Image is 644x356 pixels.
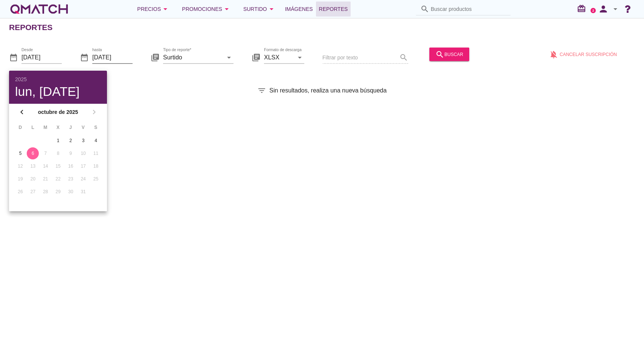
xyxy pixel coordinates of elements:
[27,150,39,157] div: 6
[77,135,89,147] button: 3
[596,4,611,14] i: person
[269,86,386,95] span: Sin resultados, realiza una nueva búsqueda
[77,121,89,134] th: V
[15,77,101,82] div: 2025
[435,50,444,59] i: search
[264,51,294,63] input: Formato de descarga
[549,50,560,59] i: notifications_off
[14,147,26,159] button: 5
[429,47,469,61] button: buscar
[77,137,89,144] div: 3
[52,137,64,144] div: 1
[65,121,76,134] th: J
[182,5,231,14] div: Promociones
[611,5,620,14] i: arrow_drop_down
[237,2,282,17] button: Surtido
[282,2,316,17] a: Imágenes
[131,2,176,17] button: Precios
[224,53,233,62] i: arrow_drop_down
[577,4,589,13] i: redeem
[9,21,53,33] h2: Reportes
[267,5,276,14] i: arrow_drop_down
[21,51,62,63] input: Desde
[435,50,463,59] div: buscar
[560,51,617,58] span: Cancelar suscripción
[243,5,276,14] div: Surtido
[14,150,26,157] div: 5
[90,135,102,147] button: 4
[295,53,304,62] i: arrow_drop_down
[257,86,266,95] i: filter_list
[65,137,77,144] div: 2
[222,5,231,14] i: arrow_drop_down
[161,5,170,14] i: arrow_drop_down
[65,135,77,147] button: 2
[52,121,64,134] th: X
[285,5,313,14] span: Imágenes
[592,9,594,12] text: 2
[316,2,351,17] a: Reportes
[420,5,429,14] i: search
[431,3,506,15] input: Buscar productos
[15,85,101,98] div: lun, [DATE]
[137,5,170,14] div: Precios
[163,51,223,63] input: Tipo de reporte*
[40,121,51,134] th: M
[52,135,64,147] button: 1
[252,53,261,62] i: library_books
[90,121,102,134] th: S
[29,108,87,116] strong: octubre de 2025
[27,147,39,159] button: 6
[27,121,38,134] th: L
[591,8,596,13] a: 2
[176,2,237,17] button: Promociones
[92,51,133,63] input: hasta
[9,2,69,17] a: white-qmatch-logo
[90,137,102,144] div: 4
[9,53,18,62] i: date_range
[543,47,623,61] button: Cancelar suscripción
[319,5,348,14] span: Reportes
[14,121,26,134] th: D
[17,108,26,117] i: chevron_left
[80,53,89,62] i: date_range
[151,53,160,62] i: library_books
